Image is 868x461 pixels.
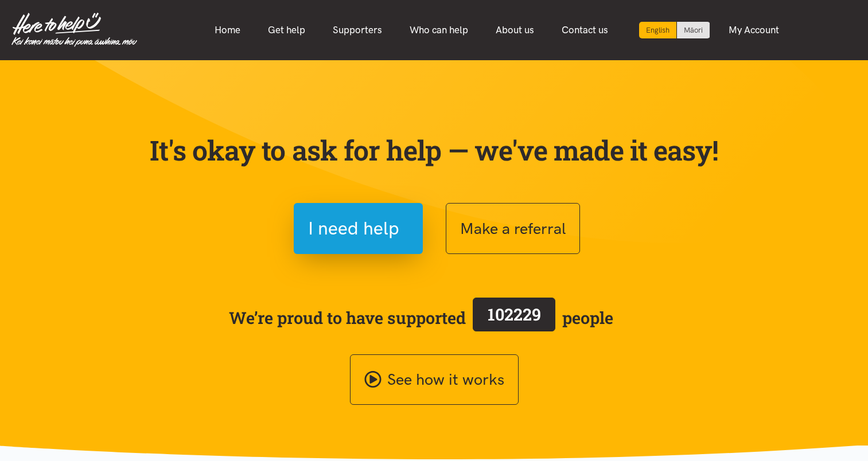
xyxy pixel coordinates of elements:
a: Who can help [396,18,482,42]
a: Get help [254,18,319,42]
span: I need help [308,214,399,243]
div: Language toggle [639,22,710,38]
a: My Account [715,18,793,42]
a: See how it works [350,354,519,405]
a: Home [201,18,254,42]
span: We’re proud to have supported people [229,295,613,340]
span: 102229 [488,303,541,325]
button: I need help [294,203,423,254]
a: Switch to Te Reo Māori [677,22,710,38]
a: Supporters [319,18,396,42]
div: Current language [639,22,677,38]
a: 102229 [466,295,562,340]
a: About us [482,18,548,42]
button: Make a referral [446,203,580,254]
p: It's okay to ask for help — we've made it easy! [147,134,721,167]
img: Home [11,13,137,47]
a: Contact us [548,18,622,42]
